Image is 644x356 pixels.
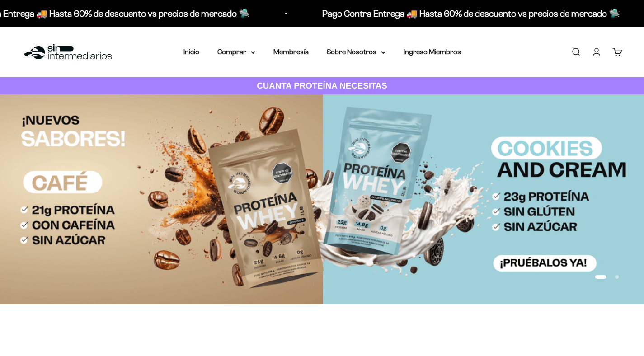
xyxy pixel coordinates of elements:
[273,48,309,56] a: Membresía
[257,81,387,90] strong: CUANTA PROTEÍNA NECESITAS
[327,46,385,58] summary: Sobre Nosotros
[183,48,199,56] a: Inicio
[404,48,461,56] a: Ingreso Miembros
[321,6,619,21] p: Pago Contra Entrega 🚚 Hasta 60% de descuento vs precios de mercado 🛸
[217,46,255,58] summary: Comprar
